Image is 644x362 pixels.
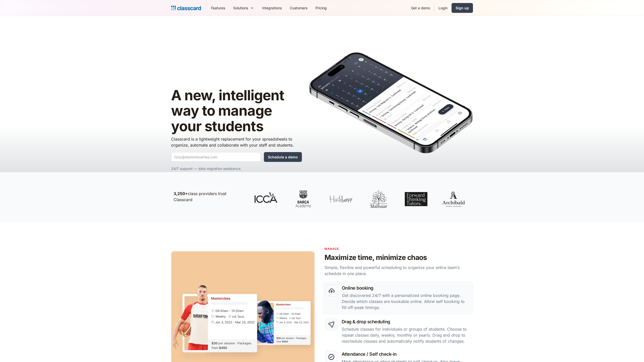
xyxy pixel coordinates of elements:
p: Classcard is a lightweight replacement for your spreadsheets to organize, automate and collaborat... [171,136,302,148]
a: Get a demo [407,2,434,14]
a: Pricing [311,2,331,14]
a: Integrations [258,2,286,14]
p: 24/7 support — data migration assistance. [171,166,302,172]
input: Schedule a demo [264,152,302,162]
div: Sign up [456,5,469,11]
h3: Online booking [342,285,470,291]
a: Customers [286,2,311,14]
a: Sign up [452,3,473,13]
strong: 3,250+ [174,191,188,196]
a: Login [434,2,452,14]
a: Logo [171,5,201,12]
div: Solutions [233,5,248,11]
p: Get discovered 24/7 with a personalized online booking page. Decide which classes are bookable on... [342,292,470,310]
h3: Drag & drop scheduling [342,318,470,325]
h3: Attendance / Self check-in [342,351,470,357]
p: class providers trust Classcard [174,191,244,203]
form: Quick Demo Form [171,152,302,162]
p: Manage [325,246,473,251]
input: tony@starkindustries.com [171,152,261,162]
h2: Maximize time, minimize chaos [325,253,473,262]
a: Features [207,2,229,14]
p: Schedule classes for individuals or groups of students. Choose to repeat classes daily, weekly, m... [342,326,470,344]
div: Solutions [229,2,258,14]
h1: A new, intelligent way to manage your students [171,88,302,134]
